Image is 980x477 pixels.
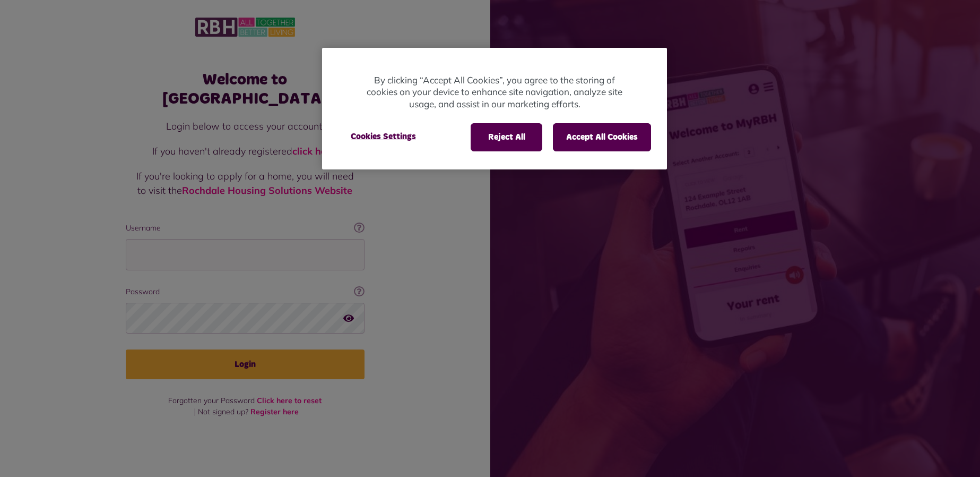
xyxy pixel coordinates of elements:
button: Reject All [471,123,542,151]
button: Cookies Settings [338,123,429,150]
div: Cookie banner [322,48,667,169]
div: Privacy [322,48,667,169]
p: By clicking “Accept All Cookies”, you agree to the storing of cookies on your device to enhance s... [365,74,625,110]
button: Accept All Cookies [553,123,651,151]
